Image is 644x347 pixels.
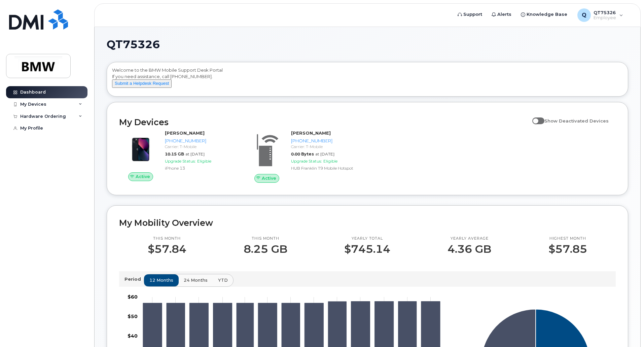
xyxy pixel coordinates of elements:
[124,133,157,166] img: image20231002-3703462-1ig824h.jpeg
[119,218,616,228] h2: My Mobility Overview
[344,236,390,241] p: Yearly total
[262,175,276,181] span: Active
[112,79,172,88] button: Submit a Helpdesk Request
[218,277,228,283] span: YTD
[448,236,491,241] p: Yearly average
[165,165,235,171] div: iPhone 13
[165,151,184,157] span: 10.15 GB
[112,67,623,94] div: Welcome to the BMW Mobile Support Desk Portal If you need assistance, call [PHONE_NUMBER].
[291,144,361,149] div: Carrier: T-Mobile
[291,165,361,171] div: HUB Franklin T9 Mobile Hotspot
[323,159,337,164] span: Eligible
[112,80,172,86] a: Submit a Helpdesk Request
[165,144,235,149] div: Carrier: T-Mobile
[544,118,609,124] span: Show Deactivated Devices
[165,159,196,164] span: Upgrade Status:
[448,243,491,255] p: 4.36 GB
[291,130,331,136] strong: [PERSON_NAME]
[245,130,363,182] a: Active[PERSON_NAME][PHONE_NUMBER]Carrier: T-Mobile0.00 Bytesat [DATE]Upgrade Status:EligibleHUB F...
[148,236,186,241] p: This month
[128,333,138,339] tspan: $40
[128,294,138,300] tspan: $60
[291,138,361,144] div: [PHONE_NUMBER]
[185,151,205,157] span: at [DATE]
[128,313,138,319] tspan: $50
[291,159,322,164] span: Upgrade Status:
[148,243,186,255] p: $57.84
[165,138,235,144] div: [PHONE_NUMBER]
[184,277,208,283] span: 24 months
[244,243,287,255] p: 8.25 GB
[124,276,144,282] p: Period
[165,130,205,136] strong: [PERSON_NAME]
[197,159,211,164] span: Eligible
[107,39,160,49] span: QT75326
[548,243,587,255] p: $57.85
[244,236,287,241] p: This month
[344,243,390,255] p: $745.14
[548,236,587,241] p: Highest month
[119,117,529,127] h2: My Devices
[532,114,538,120] input: Show Deactivated Devices
[136,173,150,180] span: Active
[315,151,334,157] span: at [DATE]
[291,151,314,157] span: 0.00 Bytes
[119,130,237,181] a: Active[PERSON_NAME][PHONE_NUMBER]Carrier: T-Mobile10.15 GBat [DATE]Upgrade Status:EligibleiPhone 13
